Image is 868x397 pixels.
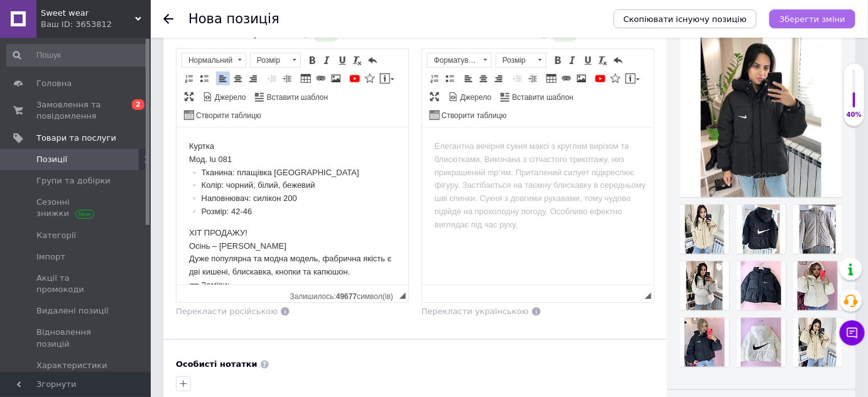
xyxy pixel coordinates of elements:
span: Потягніть для зміни розмірів [645,293,651,299]
span: Акції та промокоди [36,273,116,295]
span: Видалені позиції [36,305,109,317]
span: Категорії [36,230,76,241]
a: Збільшити відступ [280,72,294,85]
a: Форматування [427,53,492,68]
a: По лівому краю [462,72,475,85]
span: Перекласти українською [421,307,529,316]
a: Зображення [575,72,589,85]
a: Зменшити відступ [265,72,279,85]
span: Розмір [251,53,288,67]
span: Форматування [428,53,479,67]
span: Потягніть для зміни розмірів [399,293,406,299]
a: Таблиця [299,72,313,85]
a: Вставити іконку [609,72,622,85]
a: Жирний (Ctrl+B) [305,53,319,67]
a: Вставити іконку [363,72,377,85]
a: Підкреслений (Ctrl+U) [581,53,595,67]
iframe: Редактор, 5176BD2F-5C87-449A-85A0-64C8282FB14B [422,128,654,285]
span: Sweet wear [41,8,135,19]
button: Зберегти зміни [769,9,855,28]
span: Розмір [496,53,534,67]
iframe: Редактор, 58FC3BAD-1542-471C-A491-972EBFE8D7BC [176,128,408,285]
span: Джерело [213,92,246,103]
a: Підкреслений (Ctrl+U) [335,53,349,67]
a: Жирний (Ctrl+B) [551,53,565,67]
a: Вставити/видалити маркований список [443,72,457,85]
span: Замовлення та повідомлення [36,99,116,122]
span: Сезонні знижки [36,197,116,219]
div: 40% [844,111,864,119]
a: Вставити/Редагувати посилання (Ctrl+L) [314,72,328,85]
a: Джерело [447,90,494,104]
input: Пошук [6,44,148,67]
a: Розмір [496,53,546,68]
div: Кiлькiсть символiв [637,289,645,301]
a: Нормальний [182,53,246,68]
span: Вставити шаблон [511,92,574,103]
span: Позиції [36,154,67,165]
span: Товари та послуги [36,133,116,144]
div: Ваш ID: 3653812 [41,19,151,30]
p: Куртка Мод. lu 081 ▫️ Тканина: плащівка [GEOGRAPHIC_DATA] ▫️ Колір: чорний, білий, бежевий ▫️ Нап... [13,13,219,91]
a: Вставити/видалити маркований список [197,72,211,85]
a: Курсив (Ctrl+I) [320,53,334,67]
p: ХІТ ПРОДАЖУ! Осінь – [PERSON_NAME] Дуже популярна та модна модель, фабрична якість є дві кишені, ... [13,99,219,204]
body: Редактор, 58FC3BAD-1542-471C-A491-972EBFE8D7BC [13,13,219,225]
a: По центру [477,72,491,85]
a: Створити таблицю [182,108,263,122]
h1: Нова позиція [188,11,279,26]
div: 40% Якість заповнення [844,63,865,126]
span: Скопіювати існуючу позицію [624,14,747,24]
span: Вставити шаблон [265,92,328,103]
span: Характеристики [36,360,107,371]
a: Повернути (Ctrl+Z) [611,53,625,67]
a: Вставити повідомлення [624,72,642,85]
a: Зменшити відступ [511,72,524,85]
i: Зберегти зміни [779,14,845,24]
span: Створити таблицю [440,111,507,121]
button: Чат з покупцем [840,320,865,345]
b: Особисті нотатки [176,359,258,369]
span: Джерело [458,92,492,103]
a: Вставити/видалити нумерований список [182,72,196,85]
a: Вставити/Редагувати посилання (Ctrl+L) [560,72,573,85]
a: По лівому краю [216,72,230,85]
a: Додати відео з YouTube [594,72,607,85]
div: Повернутися назад [163,14,173,24]
a: По правому краю [246,72,260,85]
a: Вставити шаблон [499,90,576,104]
a: Видалити форматування [596,53,610,67]
a: Таблиця [545,72,558,85]
a: Додати відео з YouTube [348,72,362,85]
a: Повернути (Ctrl+Z) [366,53,379,67]
a: Джерело [201,90,248,104]
div: Кiлькiсть символiв [290,289,399,301]
span: 49677 [336,292,357,301]
a: По центру [231,72,245,85]
a: Максимізувати [428,90,442,104]
a: Збільшити відступ [526,72,540,85]
a: Зображення [329,72,343,85]
a: Вставити/видалити нумерований список [428,72,442,85]
span: Головна [36,78,72,89]
a: Видалити форматування [350,53,364,67]
span: Нормальний [182,53,234,67]
a: Максимізувати [182,90,196,104]
span: Перекласти російською [176,307,278,316]
span: Імпорт [36,251,65,263]
a: Створити таблицю [428,108,509,122]
a: По правому краю [492,72,506,85]
button: Скопіювати існуючу позицію [614,9,757,28]
a: Вставити повідомлення [378,72,396,85]
span: 2 [132,99,144,110]
span: Групи та добірки [36,175,111,187]
span: Створити таблицю [194,111,261,121]
span: Відновлення позицій [36,327,116,349]
a: Вставити шаблон [253,90,330,104]
a: Курсив (Ctrl+I) [566,53,580,67]
a: Розмір [250,53,301,68]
